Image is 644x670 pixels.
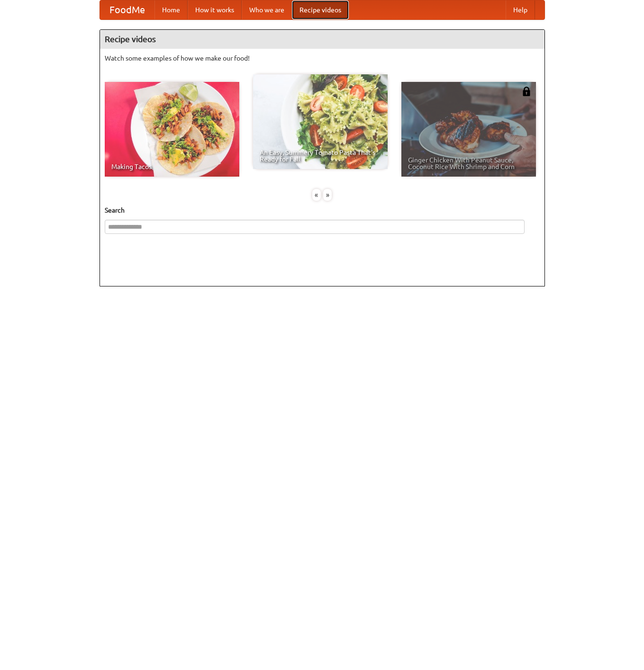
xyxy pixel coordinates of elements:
a: An Easy, Summery Tomato Pasta That's Ready for Fall [253,74,388,169]
a: Help [506,0,535,19]
div: » [323,189,332,201]
a: Home [154,0,188,19]
a: How it works [188,0,242,19]
img: 483408.png [522,87,531,96]
a: Making Tacos [105,82,239,177]
span: An Easy, Summery Tomato Pasta That's Ready for Fall [260,149,381,162]
h5: Search [105,205,540,215]
a: Recipe videos [292,0,349,19]
h4: Recipe videos [100,30,544,49]
div: « [312,189,321,201]
a: FoodMe [100,0,154,19]
span: Making Tacos [111,163,233,170]
p: Watch some examples of how we make our food! [105,54,540,63]
a: Who we are [242,0,292,19]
